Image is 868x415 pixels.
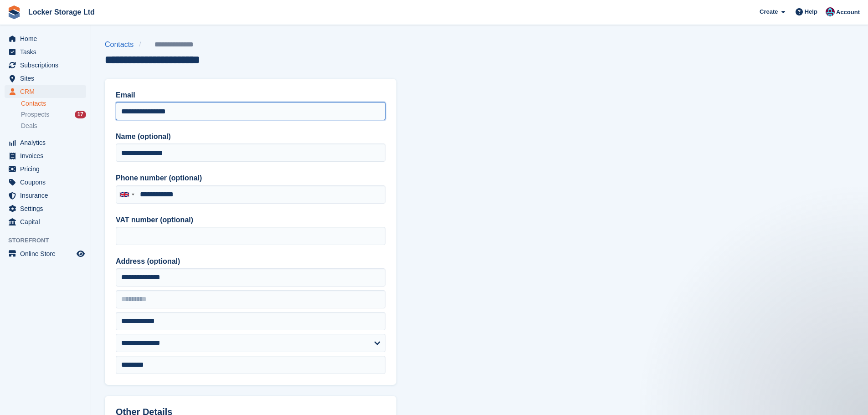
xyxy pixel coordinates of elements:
[20,202,75,215] span: Settings
[116,90,385,101] label: Email
[20,85,75,98] span: CRM
[20,247,75,260] span: Online Store
[5,72,86,85] a: menu
[21,110,86,119] a: Prospects 17
[5,149,86,162] a: menu
[20,176,75,189] span: Coupons
[116,173,385,184] label: Phone number (optional)
[5,46,86,58] a: menu
[20,149,75,162] span: Invoices
[116,186,137,203] div: United Kingdom: +44
[21,110,49,119] span: Prospects
[105,39,228,50] nav: breadcrumbs
[805,7,817,16] span: Help
[5,163,86,175] a: menu
[75,248,86,259] a: Preview store
[760,7,778,16] span: Create
[5,202,86,215] a: menu
[5,189,86,202] a: menu
[20,59,75,72] span: Subscriptions
[20,163,75,175] span: Pricing
[7,5,21,19] img: stora-icon-8386f47178a22dfd0bd8f6a31ec36ba5ce8667c1dd55bd0f319d3a0aa187defe.svg
[105,39,139,50] a: Contacts
[20,32,75,45] span: Home
[20,215,75,228] span: Capital
[20,189,75,202] span: Insurance
[5,136,86,149] a: menu
[836,8,860,17] span: Account
[20,72,75,85] span: Sites
[5,59,86,72] a: menu
[21,99,86,108] a: Contacts
[20,46,75,58] span: Tasks
[75,111,86,118] div: 17
[20,136,75,149] span: Analytics
[116,256,385,267] label: Address (optional)
[8,236,91,245] span: Storefront
[5,247,86,260] a: menu
[25,5,98,20] a: Locker Storage Ltd
[21,121,86,131] a: Deals
[5,32,86,45] a: menu
[5,215,86,228] a: menu
[5,85,86,98] a: menu
[826,7,835,16] img: Locker Storage Ltd
[116,131,385,142] label: Name (optional)
[21,122,37,130] span: Deals
[5,176,86,189] a: menu
[116,215,385,225] label: VAT number (optional)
